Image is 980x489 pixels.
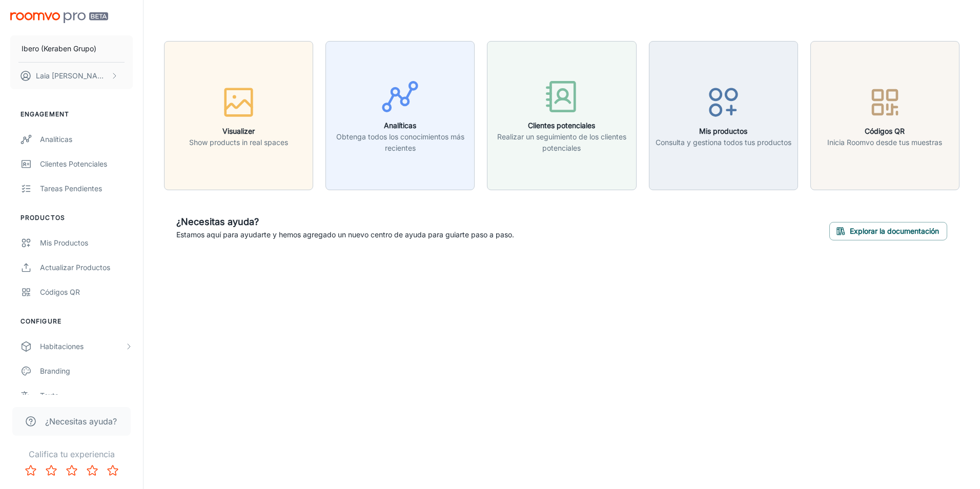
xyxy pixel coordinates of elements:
[494,131,629,154] p: Realizar un seguimiento de los clientes potenciales
[494,120,629,131] h6: Clientes potenciales
[487,110,636,120] a: Clientes potencialesRealizar un seguimiento de los clientes potenciales
[332,131,468,154] p: Obtenga todos los conocimientos más recientes
[36,70,108,81] p: Laia [PERSON_NAME]
[656,126,791,137] h6: Mis productos
[176,215,514,229] h6: ¿Necesitas ayuda?
[827,126,942,137] h6: Códigos QR
[40,158,133,170] div: Clientes potenciales
[40,237,133,249] div: Mis productos
[10,35,133,62] button: Ibero (Keraben Grupo)
[40,287,133,298] div: Códigos QR
[487,41,636,190] button: Clientes potencialesRealizar un seguimiento de los clientes potenciales
[164,41,313,190] button: VisualizerShow products in real spaces
[325,110,475,120] a: AnalíticasObtenga todos los conocimientos más recientes
[829,226,947,236] a: Explorar la documentación
[189,137,288,148] p: Show products in real spaces
[10,12,108,23] img: Roomvo PRO Beta
[40,183,133,194] div: Tareas pendientes
[22,43,96,54] p: Ibero (Keraben Grupo)
[827,137,942,148] p: Inicia Roomvo desde tus muestras
[649,110,798,120] a: Mis productosConsulta y gestiona todos tus productos
[810,41,959,190] button: Códigos QRInicia Roomvo desde tus muestras
[656,137,791,148] p: Consulta y gestiona todos tus productos
[332,120,468,131] h6: Analíticas
[40,134,133,145] div: Analíticas
[325,41,475,190] button: AnalíticasObtenga todos los conocimientos más recientes
[40,262,133,273] div: Actualizar productos
[10,63,133,89] button: Laia [PERSON_NAME]
[649,41,798,190] button: Mis productosConsulta y gestiona todos tus productos
[810,110,959,120] a: Códigos QRInicia Roomvo desde tus muestras
[829,222,947,240] button: Explorar la documentación
[176,229,514,240] p: Estamos aquí para ayudarte y hemos agregado un nuevo centro de ayuda para guiarte paso a paso.
[189,126,288,137] h6: Visualizer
